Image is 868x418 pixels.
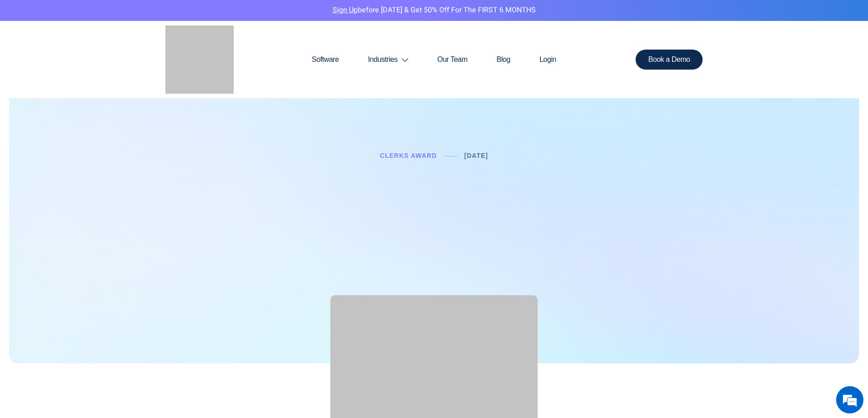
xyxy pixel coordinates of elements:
[423,38,482,81] a: Our Team
[525,38,571,81] a: Login
[7,5,861,16] p: before [DATE] & Get 50% Off for the FIRST 6 MONTHS
[464,152,488,159] a: [DATE]
[354,38,423,81] a: Industries
[297,38,353,81] a: Software
[482,38,525,81] a: Blog
[380,152,437,159] a: Clerks Award
[648,56,690,63] span: Book a Demo
[636,50,703,70] a: Book a Demo
[333,5,358,15] a: Sign Up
